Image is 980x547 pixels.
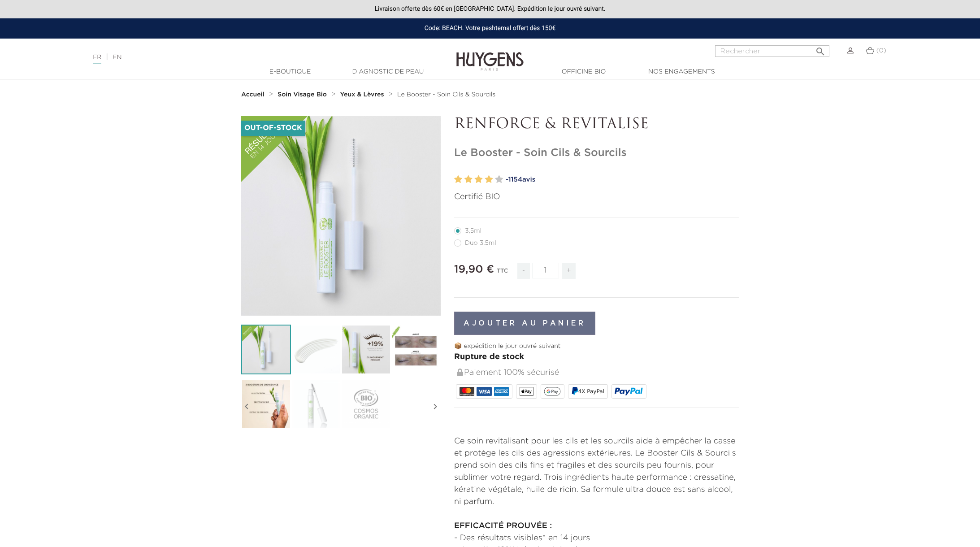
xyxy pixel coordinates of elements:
[517,263,530,279] span: -
[397,91,495,98] a: Le Booster - Soin Cils & Sourcils
[485,173,493,186] label: 4
[532,263,559,278] input: Quantité
[454,239,507,247] label: Duo 3,5ml
[340,91,386,98] a: Yeux & Lèvres
[457,369,463,376] img: Paiement 100% sécurisé
[496,261,508,286] div: TTC
[508,176,522,183] span: 1154
[241,121,305,136] li: Out-of-Stock
[454,116,739,133] p: RENFORCE & REVITALISE
[456,38,524,72] img: Huygens
[454,264,494,275] span: 19,90 €
[494,387,509,396] img: AMEX
[454,353,524,361] span: Rupture de stock
[454,147,739,160] h1: Le Booster - Soin Cils & Sourcils
[454,342,739,351] p: 📦 expédition le jour ouvré suivant
[454,227,492,234] label: 3,5ml
[430,384,441,429] i: 
[539,67,629,77] a: Officine Bio
[88,52,402,63] div: |
[93,54,101,64] a: FR
[278,91,327,98] strong: Soin Visage Bio
[637,67,726,77] a: Nos engagements
[241,91,265,98] strong: Accueil
[278,91,329,98] a: Soin Visage Bio
[876,48,886,54] span: (0)
[460,387,474,396] img: MASTERCARD
[343,67,433,77] a: Diagnostic de peau
[113,54,121,61] a: EN
[454,312,595,335] button: Ajouter au panier
[715,45,829,57] input: Rechercher
[241,91,266,98] a: Accueil
[340,91,384,98] strong: Yeux & Lèvres
[454,522,552,530] strong: EFFICACITÉ PROUVÉE :
[241,384,252,429] i: 
[454,435,739,508] p: Ce soin revitalisant pour les cils et les sourcils aide à empêcher la casse et protège les cils d...
[477,387,491,396] img: VISA
[815,43,826,54] i: 
[578,388,604,395] span: 4X PayPal
[544,387,561,396] img: google_pay
[241,325,291,374] img: Le Booster - Soin Cils & Sourcils
[454,191,739,203] p: Certifié BIO
[562,263,576,279] span: +
[454,173,462,186] label: 1
[475,173,483,186] label: 3
[397,91,495,98] span: Le Booster - Soin Cils & Sourcils
[456,363,739,382] div: Paiement 100% sécurisé
[506,173,739,187] a: -1154avis
[520,387,533,396] img: apple_pay
[464,173,473,186] label: 2
[495,173,503,186] label: 5
[245,67,335,77] a: E-Boutique
[812,43,828,55] button: 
